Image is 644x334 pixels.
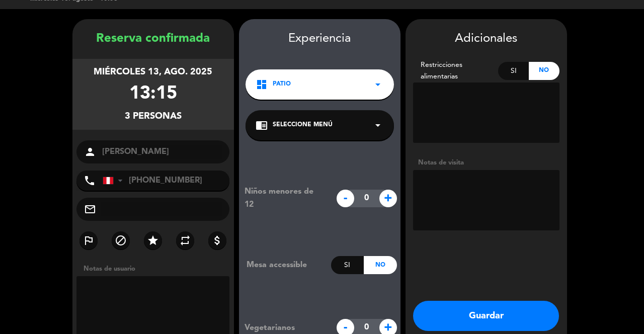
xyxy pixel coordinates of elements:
div: Peru (Perú): +51 [103,171,126,190]
span: Seleccione Menú [273,120,333,130]
div: miércoles 13, ago. 2025 [94,65,212,79]
i: block [115,234,127,246]
div: Notas de usuario [78,264,234,274]
div: Notas de visita [413,157,559,168]
div: No [529,62,559,80]
div: Adicionales [413,29,559,49]
i: arrow_drop_down [372,119,384,131]
div: 3 personas [125,109,182,124]
i: person [84,146,96,158]
div: Restricciones alimentarias [413,59,499,82]
i: repeat [179,234,191,246]
i: mail_outline [84,203,96,215]
i: dashboard [256,78,268,91]
button: Guardar [413,301,559,331]
div: 13:15 [129,79,177,109]
i: arrow_drop_down [372,78,384,91]
div: Reserva confirmada [72,29,234,49]
i: chrome_reader_mode [256,119,268,131]
div: Si [498,62,529,80]
div: Mesa accessible [239,259,331,272]
span: - [337,190,354,207]
span: + [379,190,397,207]
i: star [147,234,159,246]
div: Niños menores de 12 [237,185,331,211]
span: Patio [273,79,291,90]
i: attach_money [211,234,223,246]
div: Experiencia [239,29,400,49]
div: No [364,256,396,274]
i: outlined_flag [83,234,95,246]
i: phone [84,175,96,187]
div: Si [331,256,364,274]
